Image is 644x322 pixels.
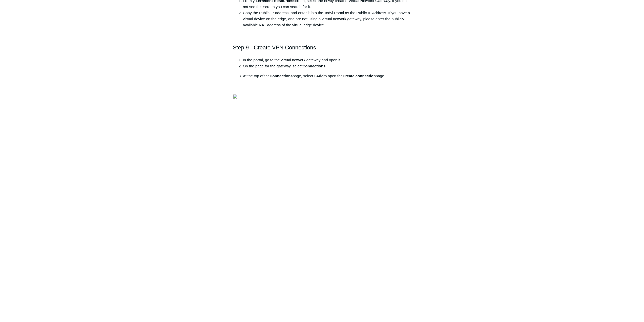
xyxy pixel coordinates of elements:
[243,57,411,63] li: In the portal, go to the virtual network gateway and open it.
[270,74,293,78] strong: Connections
[233,43,411,52] h2: Step 9 - Create VPN Connections
[243,73,411,79] p: At the top of the page, select to open the page.
[313,74,324,78] strong: + Add
[243,10,411,28] li: Copy the Public IP address, and enter it into the Todyl Portal as the Public IP Address. If you h...
[243,63,411,69] li: On the page for the gateway, select .
[343,74,376,78] strong: Create connection
[302,64,325,68] strong: Connections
